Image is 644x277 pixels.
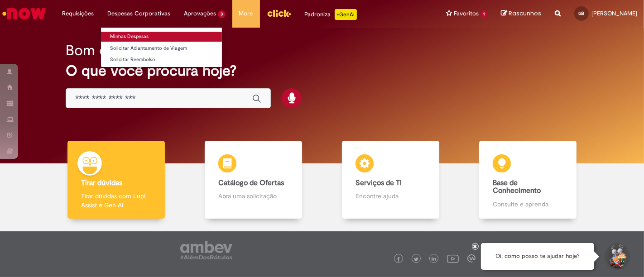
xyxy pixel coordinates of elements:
span: GB [579,10,585,16]
a: Serviços de TI Encontre ajuda [322,141,459,219]
div: Oi, como posso te ajudar hoje? [481,243,594,270]
h2: Bom dia, Gisele [66,43,167,58]
img: click_logo_yellow_360x200.png [267,6,291,20]
img: logo_footer_workplace.png [467,254,476,263]
span: Rascunhos [509,9,541,18]
span: More [239,9,253,18]
span: [PERSON_NAME] [591,10,637,17]
span: 1 [481,10,487,18]
a: Tirar dúvidas Tirar dúvidas com Lupi Assist e Gen Ai [48,141,185,219]
ul: Despesas Corporativas [101,27,222,67]
b: Base de Conhecimento [493,178,541,196]
p: Abra uma solicitação [218,191,288,201]
img: logo_footer_ambev_rotulo_gray.png [180,241,232,259]
a: Solicitar Adiantamento de Viagem [101,43,222,53]
span: 3 [218,10,226,18]
p: Encontre ajuda [356,191,425,201]
b: Tirar dúvidas [81,178,122,187]
p: Tirar dúvidas com Lupi Assist e Gen Ai [81,191,151,210]
button: Iniciar Conversa de Suporte [603,243,630,270]
div: Padroniza [305,9,357,20]
b: Serviços de TI [356,178,402,187]
span: Despesas Corporativas [107,9,170,18]
a: Catálogo de Ofertas Abra uma solicitação [185,141,322,219]
img: logo_footer_linkedin.png [432,257,436,262]
a: Base de Conhecimento Consulte e aprenda [459,141,596,219]
img: ServiceNow [1,5,48,23]
img: logo_footer_facebook.png [396,257,401,262]
span: Requisições [62,9,94,18]
a: Minhas Despesas [101,32,222,42]
img: logo_footer_youtube.png [447,253,459,264]
span: Aprovações [184,9,216,18]
h2: O que você procura hoje? [66,63,578,79]
span: Favoritos [454,9,479,18]
p: +GenAi [335,9,357,20]
a: Rascunhos [501,10,541,18]
a: Solicitar Reembolso [101,55,222,65]
b: Catálogo de Ofertas [218,178,284,187]
p: Consulte e aprenda [493,200,562,209]
img: logo_footer_twitter.png [414,257,418,262]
